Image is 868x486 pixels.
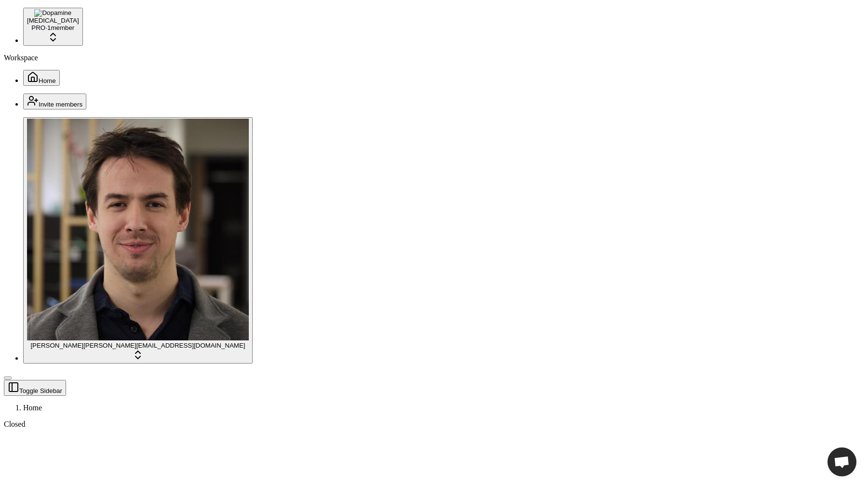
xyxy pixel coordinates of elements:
button: Dopamine[MEDICAL_DATA]PRO·1member [23,8,83,46]
span: Toggle Sidebar [19,387,62,394]
button: Toggle Sidebar [4,377,12,379]
span: Home [23,404,42,412]
span: Invite members [39,101,82,108]
span: Home [39,77,56,84]
button: Home [23,70,60,86]
span: Closed [4,420,25,428]
div: PRO · 1 member [27,24,79,31]
div: Open chat [827,447,856,476]
button: Jonathan Beurel[PERSON_NAME][PERSON_NAME][EMAIL_ADDRESS][DOMAIN_NAME] [23,117,253,364]
div: [MEDICAL_DATA] [27,17,79,24]
span: [PERSON_NAME][EMAIL_ADDRESS][DOMAIN_NAME] [83,342,245,349]
a: Home [23,76,60,84]
button: Toggle Sidebar [4,380,66,396]
img: Dopamine [34,9,71,17]
span: [PERSON_NAME] [30,342,83,349]
nav: breadcrumb [4,404,864,412]
div: Workspace [4,54,864,62]
button: Invite members [23,94,86,109]
img: Jonathan Beurel [27,119,249,340]
a: Invite members [23,100,86,108]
